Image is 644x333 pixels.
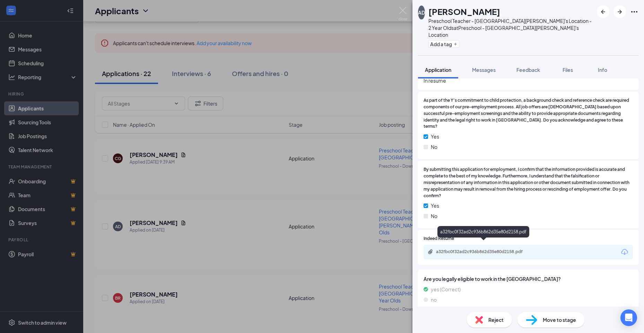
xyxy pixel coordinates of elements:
[543,316,576,324] span: Move to stage
[431,133,439,140] span: Yes
[424,235,454,242] span: Indeed Resume
[630,8,638,16] svg: Ellipses
[488,316,504,324] span: Reject
[424,166,633,199] span: By submitting this application for employment, I confirm that the information provided is accurat...
[620,309,637,326] div: Open Intercom Messenger
[428,249,433,255] svg: Paperclip
[431,296,437,303] span: no
[425,67,451,73] span: Application
[598,67,607,73] span: Info
[418,9,425,16] div: AD
[620,248,629,256] svg: Download
[424,97,633,130] span: As part of the Y’s commitment to child protection, a background check and reference check are req...
[453,42,458,46] svg: Plus
[431,212,437,220] span: No
[599,8,607,16] svg: ArrowLeftNew
[431,202,439,209] span: Yes
[431,143,437,151] span: No
[428,249,540,256] a: Paperclipa32fbc0f32ad2c936b862d35e80d2158.pdf
[472,67,496,73] span: Messages
[431,285,461,293] span: yes (Correct)
[428,40,459,48] button: PlusAdd a tag
[616,8,624,16] svg: ArrowRight
[424,77,633,84] span: In resume
[597,6,609,18] button: ArrowLeftNew
[424,275,633,283] span: Are you legally eligible to work in the [GEOGRAPHIC_DATA]?
[428,17,593,38] div: Preschool Teacher - [GEOGRAPHIC_DATA][PERSON_NAME]'s Location - 2 Year Olds at Preschool - [GEOGR...
[516,67,540,73] span: Feedback
[428,6,500,17] h1: [PERSON_NAME]
[613,6,626,18] button: ArrowRight
[437,226,529,238] div: a32fbc0f32ad2c936b862d35e80d2158.pdf
[436,249,533,255] div: a32fbc0f32ad2c936b862d35e80d2158.pdf
[563,67,573,73] span: Files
